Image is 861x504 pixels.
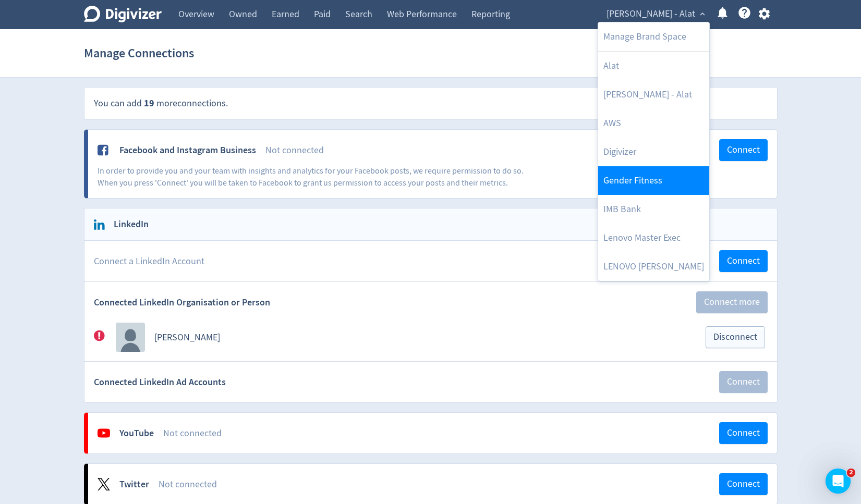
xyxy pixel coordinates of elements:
a: Manage Brand Space [598,22,709,51]
a: Gender Fitness [598,166,709,195]
a: AWS [598,109,709,138]
a: Lenovo Master Exec [598,224,709,252]
a: [PERSON_NAME] - Alat [598,80,709,109]
a: IMB Bank [598,195,709,224]
a: Alat [598,52,709,80]
a: Digivizer [598,138,709,166]
a: LENOVO [PERSON_NAME] [598,252,709,281]
span: 2 [847,469,855,477]
iframe: Intercom live chat [826,469,851,494]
